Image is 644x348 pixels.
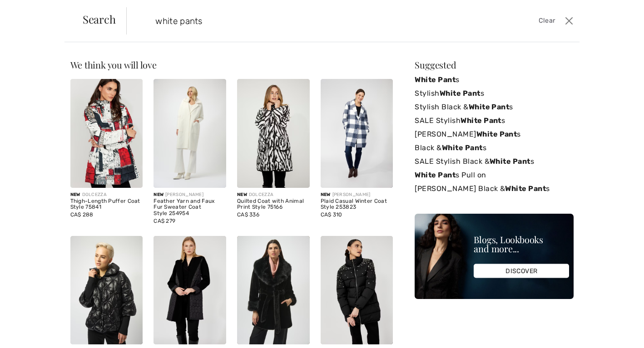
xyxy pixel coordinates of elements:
img: Plaid Casual Winter Coat Style 253823. Blue/Off White [321,79,393,188]
strong: White Pant [415,171,456,179]
span: We think you will love [70,59,157,71]
strong: White Pant [415,75,456,84]
strong: White Pant [461,116,501,125]
a: White Pants [415,73,574,87]
img: Thigh-Length Puffer Coat Style 75841. As sample [70,79,143,188]
span: New [70,192,80,197]
span: Chat [21,6,40,15]
div: Blogs, Lookbooks and more... [474,235,569,253]
strong: White Pant [440,89,481,98]
img: Blogs, Lookbooks and more... [415,214,574,299]
a: SALE StylishWhite Pants [415,114,574,127]
div: Feather Yarn and Faux Fur Sweater Coat Style 254954 [154,198,226,217]
span: New [321,192,331,197]
a: [PERSON_NAME]White Pants [415,127,574,141]
span: Clear [539,16,555,26]
a: SALE Stylish Black &White Pants [415,155,574,168]
span: CA$ 310 [321,211,342,218]
button: Close [562,14,576,28]
span: CA$ 288 [70,211,94,218]
div: Quilted Coat with Animal Print Style 75166 [237,198,310,211]
span: New [154,192,163,197]
div: Plaid Casual Winter Coat Style 253823 [321,198,393,211]
a: [PERSON_NAME] Black &White Pants [415,182,574,196]
strong: White Pant [476,130,517,138]
input: TYPE TO SEARCH [149,7,459,34]
span: CA$ 279 [154,218,175,224]
div: DISCOVER [474,264,569,278]
span: New [237,192,247,197]
img: Casual Puffer Coat with Jewels Style 253714. Black [321,236,393,345]
strong: White Pant [469,103,510,111]
a: White Pants Pull on [415,168,574,182]
a: Black &White Pants [415,141,574,155]
div: Thigh-Length Puffer Coat Style 75841 [70,198,143,211]
strong: White Pant [490,157,530,166]
strong: White Pant [505,184,546,193]
img: Feather Yarn and Faux Fur Sweater Coat Style 254954. Winter White [154,79,226,188]
a: Stylish Black &White Pants [415,100,574,114]
img: Chic Blazer Coat Style 253759. Black [154,236,226,345]
div: [PERSON_NAME] [321,191,393,198]
a: StylishWhite Pants [415,87,574,100]
strong: White Pant [442,143,483,152]
span: Search [83,14,116,25]
div: [PERSON_NAME] [154,191,226,198]
div: DOLCEZZA [70,191,143,198]
span: CA$ 336 [237,211,259,218]
img: Joseph Ribkoff Outerwear Style 253931. Black [70,236,143,345]
div: Suggested [415,60,574,69]
img: Quilted Coat with Animal Print Style 75166. As sample [237,79,310,188]
div: DOLCEZZA [237,191,310,198]
img: Faux Fur Coat with Belt Style 254907. Black [237,236,310,345]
